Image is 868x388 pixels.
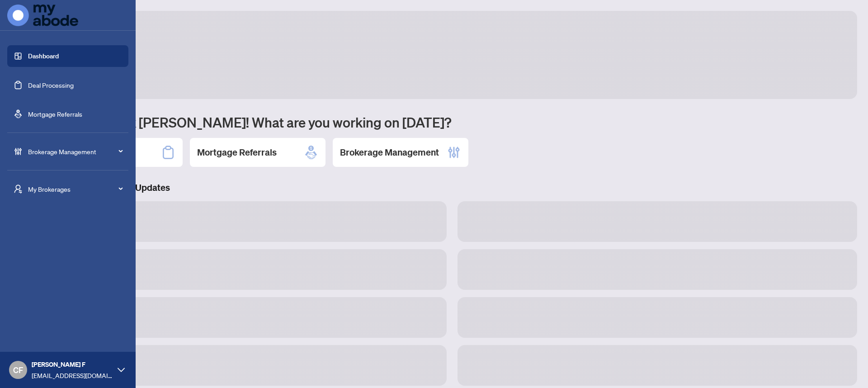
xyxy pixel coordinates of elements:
[7,5,78,26] img: logo
[340,146,439,159] h2: Brokerage Management
[32,360,113,369] span: [PERSON_NAME] F
[28,184,122,194] span: My Brokerages
[28,81,74,89] a: Deal Processing
[197,146,277,159] h2: Mortgage Referrals
[47,114,857,131] h1: Welcome back [PERSON_NAME]! What are you working on [DATE]?
[32,370,113,380] span: [EMAIL_ADDRESS][DOMAIN_NAME]
[14,185,23,194] span: user-switch
[28,110,82,118] a: Mortgage Referrals
[13,364,23,376] span: CF
[28,52,59,60] a: Dashboard
[28,147,122,156] span: Brokerage Management
[47,181,857,194] h3: Brokerage & Industry Updates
